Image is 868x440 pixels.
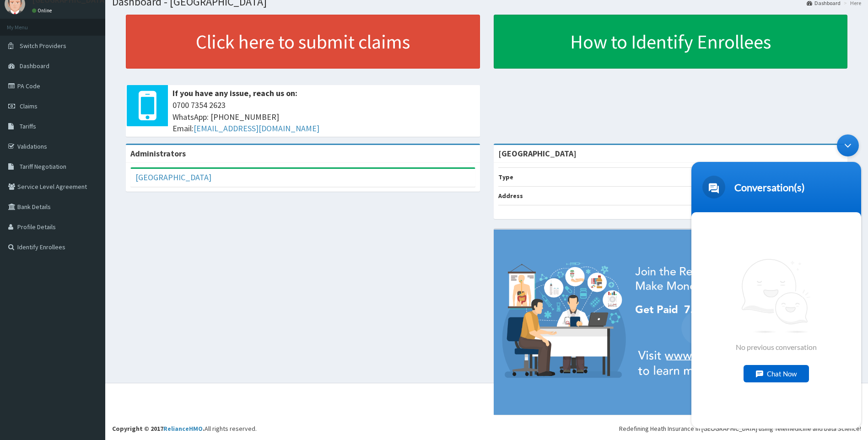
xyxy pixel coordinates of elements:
[494,230,848,415] img: provider-team-banner.png
[494,15,848,69] a: How to Identify Enrollees
[173,88,297,98] b: If you have any issue, reach us on:
[20,62,49,70] span: Dashboard
[112,424,205,433] strong: Copyright © 2017 .
[194,123,319,134] a: [EMAIL_ADDRESS][DOMAIN_NAME]
[32,7,54,14] a: Online
[619,424,861,433] div: Redefining Heath Insurance in [GEOGRAPHIC_DATA] using Telemedicine and Data Science!
[20,102,38,110] span: Claims
[130,148,186,159] b: Administrators
[20,162,66,171] span: Tariff Negotiation
[135,172,211,182] a: [GEOGRAPHIC_DATA]
[126,15,480,69] a: Click here to submit claims
[498,173,513,181] b: Type
[498,192,523,200] b: Address
[20,122,36,130] span: Tariffs
[163,424,203,433] a: RelianceHMO
[173,99,475,134] span: 0700 7354 2623 WhatsApp: [PHONE_NUMBER] Email:
[105,383,868,440] footer: All rights reserved.
[20,42,66,50] span: Switch Providers
[687,130,866,433] iframe: SalesIQ Chatwindow
[498,148,577,159] strong: [GEOGRAPHIC_DATA]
